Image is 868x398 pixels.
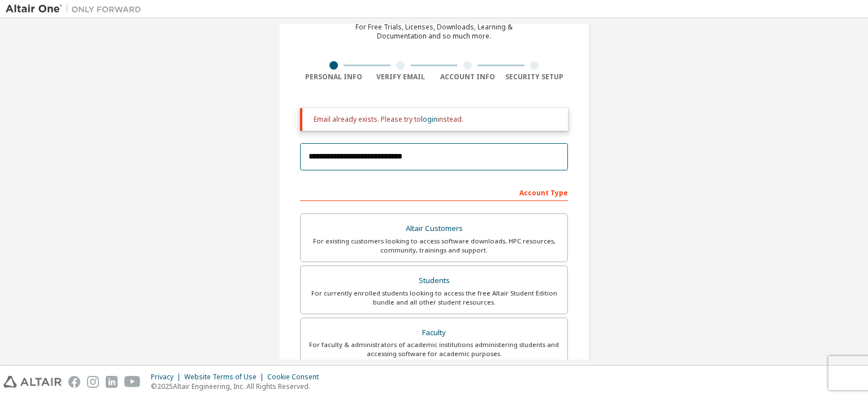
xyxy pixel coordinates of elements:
div: Privacy [151,373,184,382]
div: Account Type [300,183,568,201]
img: altair_logo.svg [3,376,62,388]
p: © 2025 Altair Engineering, Inc. All Rights Reserved. [151,382,325,391]
div: For Free Trials, Licenses, Downloads, Learning & Documentation and so much more. [355,23,513,41]
div: Verify Email [367,72,435,82]
div: Account Info [434,72,501,82]
div: Altair Customers [307,221,561,237]
div: For existing customers looking to access software downloads, HPC resources, community, trainings ... [307,237,561,255]
div: Website Terms of Use [184,373,267,382]
img: Altair One [6,3,147,15]
div: Faculty [307,325,561,341]
a: login [421,114,437,124]
img: facebook.svg [68,376,80,388]
div: Students [307,273,561,289]
img: linkedin.svg [106,376,118,388]
div: Cookie Consent [267,373,325,382]
div: For faculty & administrators of academic institutions administering students and accessing softwa... [307,340,561,358]
div: Email already exists. Please try to instead. [314,115,559,124]
img: instagram.svg [87,376,99,388]
div: Security Setup [501,72,568,82]
div: For currently enrolled students looking to access the free Altair Student Edition bundle and all ... [307,289,561,307]
img: youtube.svg [124,376,141,388]
div: Personal Info [300,72,367,82]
